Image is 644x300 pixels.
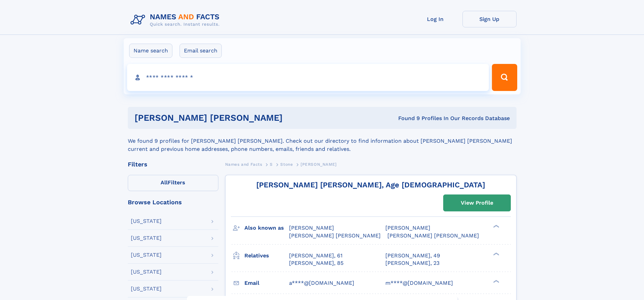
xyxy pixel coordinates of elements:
label: Filters [128,175,218,191]
span: [PERSON_NAME] [301,162,337,167]
span: All [161,179,168,186]
div: [US_STATE] [131,269,162,275]
div: [US_STATE] [131,235,162,241]
div: Filters [128,161,218,167]
button: Search Button [492,64,517,91]
a: Stone [280,160,293,168]
label: Name search [129,44,172,58]
div: Browse Locations [128,199,218,205]
div: ❯ [492,279,500,283]
a: [PERSON_NAME] [PERSON_NAME], Age [DEMOGRAPHIC_DATA] [256,181,485,189]
input: search input [127,64,489,91]
label: Email search [180,44,222,58]
span: [PERSON_NAME] [289,225,334,231]
span: [PERSON_NAME] [PERSON_NAME] [387,232,479,239]
h3: Relatives [244,250,289,261]
img: Logo Names and Facts [128,11,225,29]
div: ❯ [492,224,500,229]
a: Log In [408,11,462,27]
div: [US_STATE] [131,286,162,292]
a: S [270,160,273,168]
div: ❯ [492,252,500,256]
h3: Email [244,277,289,289]
a: [PERSON_NAME], 85 [289,259,343,267]
div: [US_STATE] [131,218,162,224]
a: [PERSON_NAME], 23 [385,259,439,267]
div: [US_STATE] [131,252,162,258]
a: [PERSON_NAME], 61 [289,252,342,259]
span: Stone [280,162,293,167]
div: View Profile [461,195,493,211]
div: Found 9 Profiles In Our Records Database [340,115,510,122]
span: [PERSON_NAME] [PERSON_NAME] [289,232,381,239]
a: [PERSON_NAME], 49 [385,252,440,259]
a: View Profile [444,195,510,211]
h1: [PERSON_NAME] [PERSON_NAME] [135,114,340,122]
div: We found 9 profiles for [PERSON_NAME] [PERSON_NAME]. Check out our directory to find information ... [128,129,517,153]
span: [PERSON_NAME] [385,225,430,231]
span: S [270,162,273,167]
h3: Also known as [244,222,289,234]
a: Names and Facts [225,160,262,168]
a: Sign Up [462,11,517,27]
